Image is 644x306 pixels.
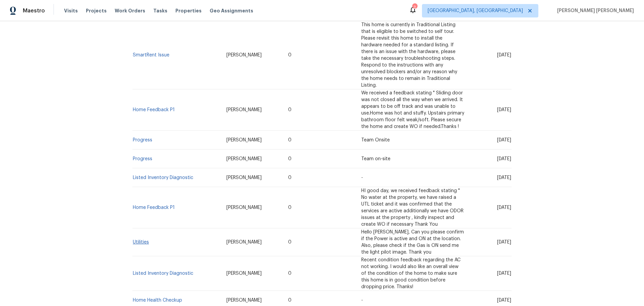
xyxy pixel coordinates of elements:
span: Properties [175,7,202,14]
span: 0 [288,53,291,57]
span: [DATE] [497,240,511,245]
span: [GEOGRAPHIC_DATA], [GEOGRAPHIC_DATA] [428,7,523,14]
span: [PERSON_NAME] [226,157,262,161]
a: Home Feedback P1 [133,107,175,112]
span: Geo Assignments [210,7,253,14]
span: 0 [288,138,291,142]
a: Listed Inventory Diagnostic [133,175,193,180]
span: 0 [288,240,291,245]
span: [DATE] [497,138,511,142]
span: Team on-site [361,157,390,161]
span: [PERSON_NAME] [226,107,262,112]
a: Home Health Checkup [133,298,182,303]
span: [PERSON_NAME] [226,53,262,57]
span: [PERSON_NAME] [226,271,262,276]
span: [DATE] [497,175,511,180]
span: [PERSON_NAME] [226,240,262,245]
span: - [361,298,363,303]
a: Progress [133,138,152,142]
span: [DATE] [497,205,511,210]
span: [DATE] [497,271,511,276]
a: Utilities [133,240,149,245]
span: Hello [PERSON_NAME], Can you please confirm if the Power is active and ON at the location. Also, ... [361,230,464,255]
span: Projects [86,7,107,14]
span: 0 [288,157,291,161]
a: SmartRent Issue [133,53,169,57]
a: Progress [133,157,152,161]
a: Home Feedback P1 [133,205,175,210]
span: [DATE] [497,107,511,112]
span: [PERSON_NAME] [226,205,262,210]
span: We received a feedback stating " Sliding door was not closed all the way when we arrived. It appe... [361,91,464,129]
span: [PERSON_NAME] [226,298,262,303]
span: Recent condition feedback regarding the AC not working. I would also like an overall view of the ... [361,258,461,289]
span: 0 [288,107,291,112]
span: [PERSON_NAME] [226,175,262,180]
span: Team Onsite [361,138,390,142]
span: 0 [288,271,291,276]
span: [DATE] [497,157,511,161]
span: HI good day, we received feedback stating " No water at the property, we have raised a UTL ticket... [361,188,464,227]
span: - [361,175,363,180]
span: Work Orders [115,7,145,14]
span: 0 [288,298,291,303]
span: Tasks [153,8,167,13]
span: [DATE] [497,53,511,57]
span: [DATE] [497,298,511,303]
a: Listed Inventory Diagnostic [133,271,193,276]
span: 0 [288,175,291,180]
span: Maestro [23,7,45,14]
div: 2 [412,4,417,11]
span: [PERSON_NAME] [226,138,262,142]
span: Visits [64,7,78,14]
span: [PERSON_NAME] [PERSON_NAME] [554,7,634,14]
span: 0 [288,205,291,210]
span: This home is currently in Traditional Listing that is eligible to be switched to self tour. Pleas... [361,23,457,88]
